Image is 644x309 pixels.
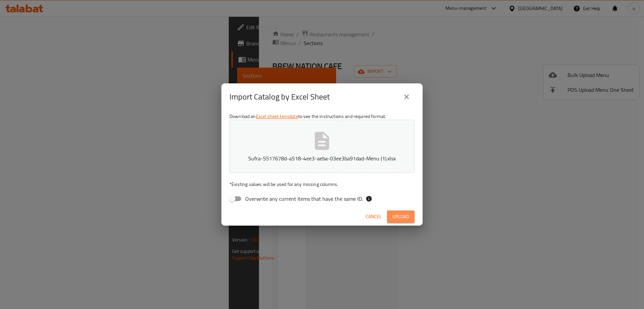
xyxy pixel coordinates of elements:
[366,195,372,202] svg: If the overwrite option isn't selected, then the items that match an existing ID will be ignored ...
[229,91,330,102] h2: Import Catalog by Excel Sheet
[221,110,423,208] div: Download an to see the instructions and required format.
[366,213,382,221] span: Cancel
[256,112,298,121] a: Excel sheet template
[229,120,415,173] button: Sufra-5517678d-a518-4ee3-aeba-03ee3ba91dad-Menu (1).xlsx
[398,89,415,105] button: close
[363,210,384,223] button: Cancel
[240,154,404,162] p: Sufra-5517678d-a518-4ee3-aeba-03ee3ba91dad-Menu (1).xlsx
[229,181,415,188] p: Existing values will be used for any missing columns.
[245,195,363,203] span: Overwrite any current items that have the same ID.
[387,210,415,223] button: Upload
[392,213,409,221] span: Upload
